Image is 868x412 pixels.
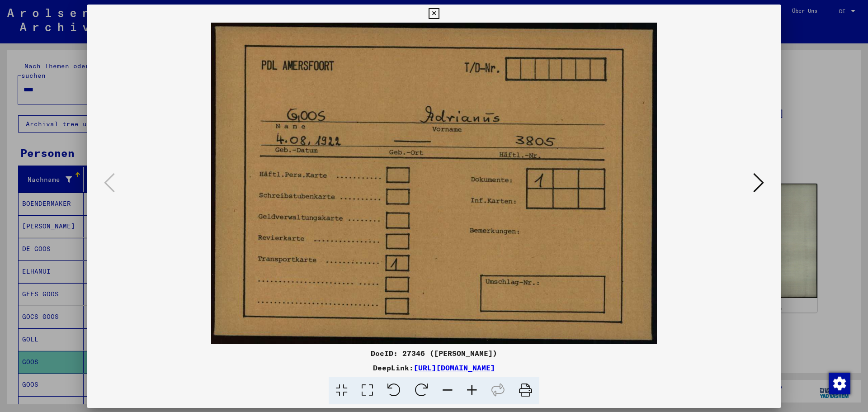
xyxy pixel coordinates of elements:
img: 001.jpg [118,23,750,344]
img: Zustimmung ändern [829,373,850,394]
a: [URL][DOMAIN_NAME] [414,363,495,372]
div: DocID: 27346 ([PERSON_NAME]) [87,348,781,359]
div: DeepLink: [87,362,781,373]
div: Zustimmung ändern [828,372,850,394]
